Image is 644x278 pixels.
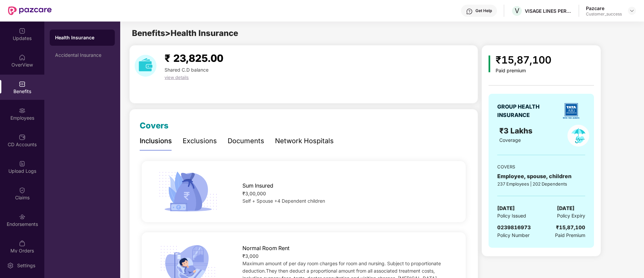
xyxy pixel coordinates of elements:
div: Employee, spouse, children [497,172,585,181]
img: icon [489,55,490,72]
span: Sum Insured [242,182,273,190]
div: GROUP HEALTH INSURANCE [497,103,556,119]
span: Policy Expiry [557,212,585,220]
div: Network Hospitals [275,136,334,146]
div: Inclusions [140,136,172,146]
img: svg+xml;base64,PHN2ZyBpZD0iQ0RfQWNjb3VudHMiIGRhdGEtbmFtZT0iQ0QgQWNjb3VudHMiIHhtbG5zPSJodHRwOi8vd3... [19,134,26,141]
span: Policy Issued [497,212,526,220]
img: svg+xml;base64,PHN2ZyBpZD0iQmVuZWZpdHMiIHhtbG5zPSJodHRwOi8vd3d3LnczLm9yZy8yMDAwL3N2ZyIgd2lkdGg9Ij... [19,81,26,87]
div: Documents [228,136,264,146]
div: Pazcare [586,5,622,11]
div: Customer_success [586,11,622,17]
img: New Pazcare Logo [8,6,52,15]
div: ₹3,00,000 [242,190,451,197]
div: ₹15,87,100 [556,224,585,232]
div: ₹3,000 [242,252,451,260]
span: ₹3 Lakhs [499,126,535,135]
span: V [515,7,519,15]
div: Paid premium [496,68,551,74]
span: view details [165,75,189,80]
span: ₹ 23,825.00 [165,52,223,64]
img: svg+xml;base64,PHN2ZyBpZD0iRHJvcGRvd24tMzJ4MzIiIHhtbG5zPSJodHRwOi8vd3d3LnczLm9yZy8yMDAwL3N2ZyIgd2... [629,8,635,13]
span: [DATE] [497,204,515,212]
div: Accidental Insurance [55,52,109,58]
img: download [135,55,156,77]
img: svg+xml;base64,PHN2ZyBpZD0iQ2xhaW0iIHhtbG5zPSJodHRwOi8vd3d3LnczLm9yZy8yMDAwL3N2ZyIgd2lkdGg9IjIwIi... [19,187,26,194]
div: Get Help [475,8,492,13]
span: Coverage [499,137,521,143]
span: Covers [140,121,169,130]
span: Self + Spouse +4 Dependent children [242,198,325,204]
span: Shared C.D balance [165,67,209,73]
img: svg+xml;base64,PHN2ZyBpZD0iVXBkYXRlZCIgeG1sbnM9Imh0dHA6Ly93d3cudzMub3JnLzIwMDAvc3ZnIiB3aWR0aD0iMj... [19,28,26,34]
img: icon [156,169,220,214]
div: Settings [15,262,37,269]
div: Exclusions [183,136,217,146]
div: COVERS [497,163,585,170]
span: Policy Number [497,232,530,238]
div: VISAGE LINES PERSONAL CARE PRIVATE LIMITED [525,8,572,14]
img: policyIcon [567,125,589,147]
img: svg+xml;base64,PHN2ZyBpZD0iU2V0dGluZy0yMHgyMCIgeG1sbnM9Imh0dHA6Ly93d3cudzMub3JnLzIwMDAvc3ZnIiB3aW... [7,262,14,269]
div: Health Insurance [55,34,109,41]
img: svg+xml;base64,PHN2ZyBpZD0iSGVscC0zMngzMiIgeG1sbnM9Imh0dHA6Ly93d3cudzMub3JnLzIwMDAvc3ZnIiB3aWR0aD... [466,8,473,15]
img: svg+xml;base64,PHN2ZyBpZD0iRW1wbG95ZWVzIiB4bWxucz0iaHR0cDovL3d3dy53My5vcmcvMjAwMC9zdmciIHdpZHRoPS... [19,107,26,114]
span: Normal Room Rent [242,244,289,252]
img: svg+xml;base64,PHN2ZyBpZD0iSG9tZSIgeG1sbnM9Imh0dHA6Ly93d3cudzMub3JnLzIwMDAvc3ZnIiB3aWR0aD0iMjAiIG... [19,54,26,61]
span: [DATE] [557,204,574,212]
img: svg+xml;base64,PHN2ZyBpZD0iRW5kb3JzZW1lbnRzIiB4bWxucz0iaHR0cDovL3d3dy53My5vcmcvMjAwMC9zdmciIHdpZH... [19,213,26,220]
span: Benefits > Health Insurance [132,28,238,38]
img: svg+xml;base64,PHN2ZyBpZD0iTXlfT3JkZXJzIiBkYXRhLW5hbWU9Ik15IE9yZGVycyIgeG1sbnM9Imh0dHA6Ly93d3cudz... [19,240,26,247]
img: insurerLogo [559,99,583,123]
div: ₹15,87,100 [496,52,551,68]
div: 237 Employees | 202 Dependents [497,181,585,187]
span: 0239816973 [497,224,531,231]
img: svg+xml;base64,PHN2ZyBpZD0iVXBsb2FkX0xvZ3MiIGRhdGEtbmFtZT0iVXBsb2FkIExvZ3MiIHhtbG5zPSJodHRwOi8vd3... [19,160,26,167]
span: Paid Premium [555,232,585,239]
